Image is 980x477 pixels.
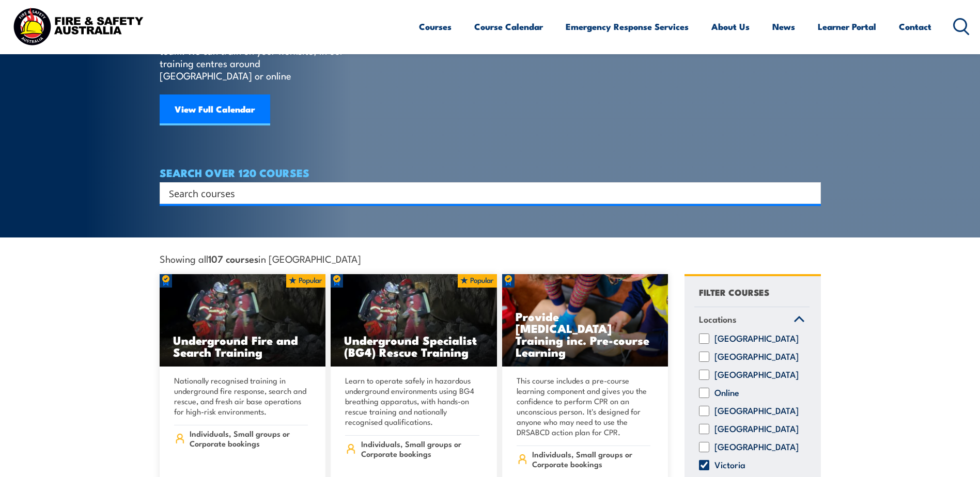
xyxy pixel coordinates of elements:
[331,274,497,367] a: Underground Specialist (BG4) Rescue Training
[169,185,798,201] input: Search input
[160,274,326,367] a: Underground Fire and Search Training
[532,449,650,469] span: Individuals, Small groups or Corporate bookings
[714,370,799,380] label: [GEOGRAPHIC_DATA]
[160,167,821,178] h4: SEARCH OVER 120 COURSES
[714,460,745,470] label: Victoria
[160,94,270,125] a: View Full Calendar
[208,251,258,265] strong: 107 courses
[714,406,799,416] label: [GEOGRAPHIC_DATA]
[694,307,810,334] a: Locations
[772,13,795,40] a: News
[517,375,651,437] p: This course includes a pre-course learning component and gives you the confidence to perform CPR ...
[714,388,739,398] label: Online
[160,274,326,367] img: Underground mine rescue
[714,352,799,362] label: [GEOGRAPHIC_DATA]
[174,375,308,417] p: Nationally recognised training in underground fire response, search and rescue, and fresh air bas...
[699,285,769,299] h4: FILTER COURSES
[699,312,737,326] span: Locations
[714,333,799,344] label: [GEOGRAPHIC_DATA]
[345,375,479,427] p: Learn to operate safely in hazardous underground environments using BG4 breathing apparatus, with...
[171,186,800,200] form: Search form
[173,334,313,358] h3: Underground Fire and Search Training
[474,13,543,40] a: Course Calendar
[344,334,484,358] h3: Underground Specialist (BG4) Rescue Training
[419,13,452,40] a: Courses
[566,13,689,40] a: Emergency Response Services
[361,439,479,458] span: Individuals, Small groups or Corporate bookings
[803,186,817,200] button: Search magnifier button
[714,424,799,434] label: [GEOGRAPHIC_DATA]
[899,13,931,40] a: Contact
[502,274,668,367] img: Low Voltage Rescue and Provide CPR
[714,442,799,452] label: [GEOGRAPHIC_DATA]
[711,13,750,40] a: About Us
[331,274,497,367] img: Underground mine rescue
[190,428,308,448] span: Individuals, Small groups or Corporate bookings
[502,274,668,367] a: Provide [MEDICAL_DATA] Training inc. Pre-course Learning
[516,310,655,358] h3: Provide [MEDICAL_DATA] Training inc. Pre-course Learning
[160,32,348,82] p: Find a course thats right for you and your team. We can train on your worksite, in our training c...
[160,253,361,264] span: Showing all in [GEOGRAPHIC_DATA]
[818,13,876,40] a: Learner Portal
